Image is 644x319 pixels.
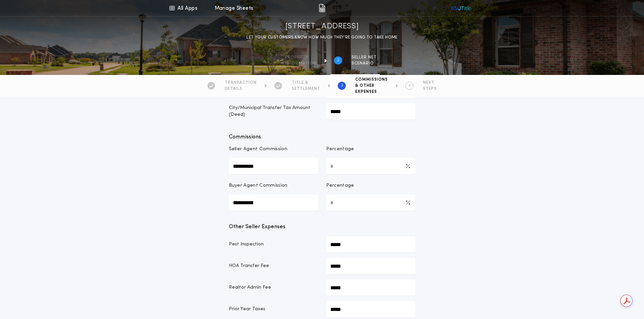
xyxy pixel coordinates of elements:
p: Realtor Admin Fee [229,284,318,291]
p: Seller Agent Commission [229,146,287,153]
span: SELLER NET [352,55,377,60]
img: vs-icon [450,5,472,11]
span: & OTHER [355,83,388,88]
p: Pest Inspection [229,241,318,248]
img: img [319,4,325,12]
p: Percentage [326,182,354,189]
input: Percentage [326,158,415,174]
p: Percentage [326,146,354,153]
h1: [STREET_ADDRESS] [285,21,359,32]
input: Seller Agent Commission [229,158,318,174]
input: Percentage [326,194,415,211]
p: Prior Year Taxes [229,306,318,313]
p: Other Seller Expenses [229,223,415,231]
span: DETAILS [225,86,257,91]
span: STEPS [423,86,437,91]
p: LET YOUR CUSTOMERS KNOW HOW MUCH THEY’RE GOING TO TAKE HOME [246,34,398,41]
span: Property [285,55,316,60]
span: NEXT [423,80,437,85]
h2: 3 [341,83,343,88]
p: Commissions [229,133,415,141]
h2: 2 [337,58,339,63]
span: SCENARIO [352,61,377,66]
p: HOA Transfer Fee [229,263,318,269]
p: Buyer Agent Commission [229,182,288,189]
span: TITLE & [292,80,320,85]
span: TRANSACTION [225,80,257,85]
h2: 4 [408,83,411,88]
span: information [285,61,316,66]
span: COMMISSIONS [355,77,388,82]
span: SETTLEMENT [292,86,320,91]
p: City/Municipal Transfer Tax Amount (Deed) [229,105,318,118]
span: EXPENSES [355,89,388,95]
input: Buyer Agent Commission [229,194,318,211]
